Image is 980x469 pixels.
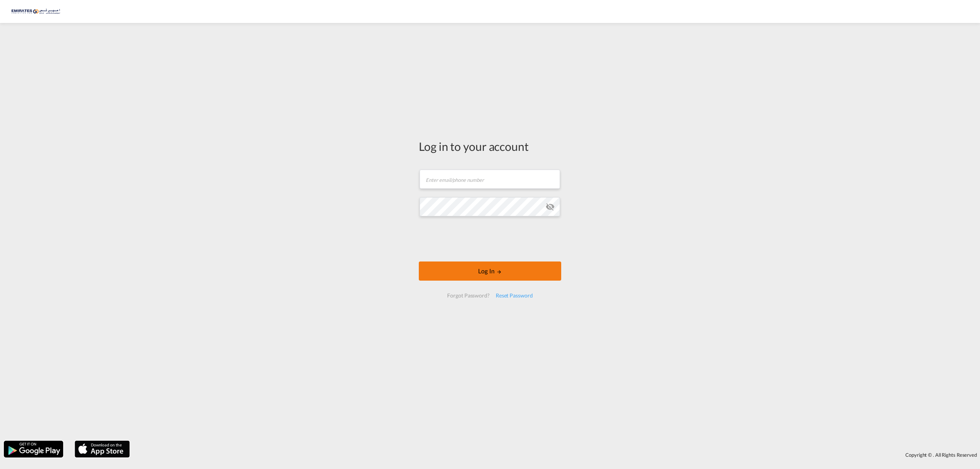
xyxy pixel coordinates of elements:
div: Log in to your account [419,138,561,154]
div: Forgot Password? [444,289,492,302]
input: Enter email/phone number [420,170,560,189]
div: Copyright © . All Rights Reserved [134,448,980,461]
img: c67187802a5a11ec94275b5db69a26e6.png [11,3,63,20]
img: google.png [3,440,64,458]
md-icon: icon-eye-off [546,202,555,211]
iframe: reCAPTCHA [432,224,548,254]
img: apple.png [74,440,131,458]
button: LOGIN [419,261,561,281]
div: Reset Password [493,289,536,302]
